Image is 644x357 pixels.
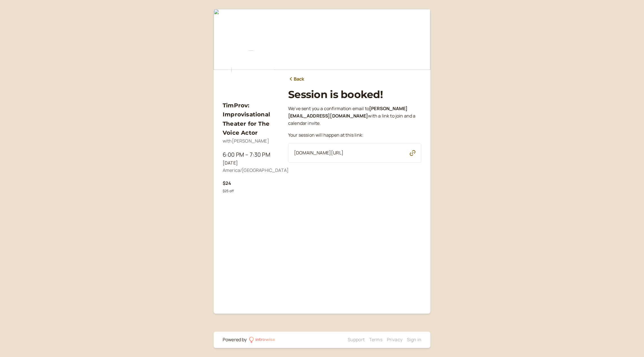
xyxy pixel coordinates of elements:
div: America/[GEOGRAPHIC_DATA] [223,167,279,174]
div: [DATE] [223,159,279,167]
span: [DOMAIN_NAME][URL] [294,149,343,157]
div: 6:00 PM – 7:30 PM [223,150,279,159]
h1: Session is booked! [288,88,421,101]
a: Back [288,76,305,83]
p: We ' ve sent you a confirmation email to with a link to join and a calendar invite. [288,105,421,127]
small: $25 off [223,189,234,193]
a: Terms [369,336,382,343]
h3: TimProv: Improvisational Theater for The Voice Actor [223,101,279,138]
p: Your session will happen at this link: [288,132,421,139]
a: introwise [249,336,275,343]
span: with [PERSON_NAME] [223,138,269,144]
a: Support [348,336,365,343]
b: $24 [223,180,231,186]
div: Powered by [223,336,247,343]
div: introwise [255,336,275,343]
a: Privacy [387,336,402,343]
a: Sign in [407,336,421,343]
